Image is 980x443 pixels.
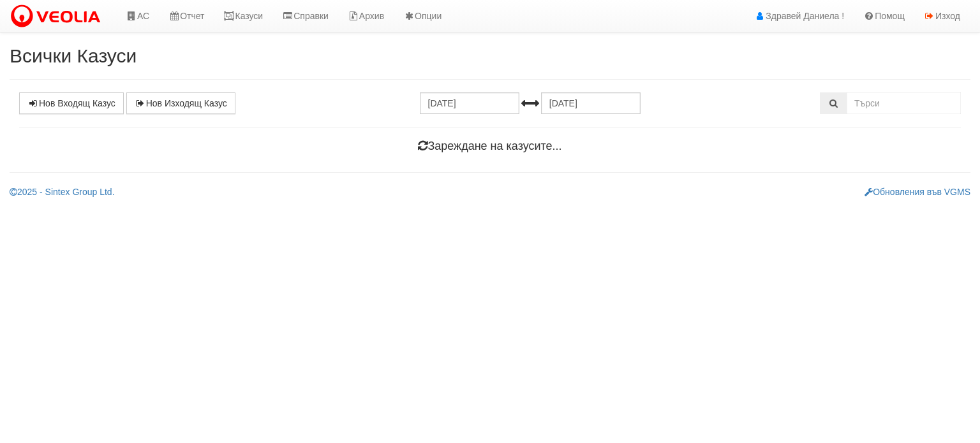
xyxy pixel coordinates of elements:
[19,140,961,153] h4: Зареждане на казусите...
[126,92,235,114] a: Нов Изходящ Казус
[10,3,107,30] img: VeoliaLogo.png
[10,45,970,66] h2: Всички Казуси
[865,187,970,197] a: Обновления във VGMS
[10,187,115,197] a: 2025 - Sintex Group Ltd.
[19,92,124,114] a: Нов Входящ Казус
[847,92,961,114] input: Търсене по Идентификатор, Бл/Вх/Ап, Тип, Описание, Моб. Номер, Имейл, Файл, Коментар,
